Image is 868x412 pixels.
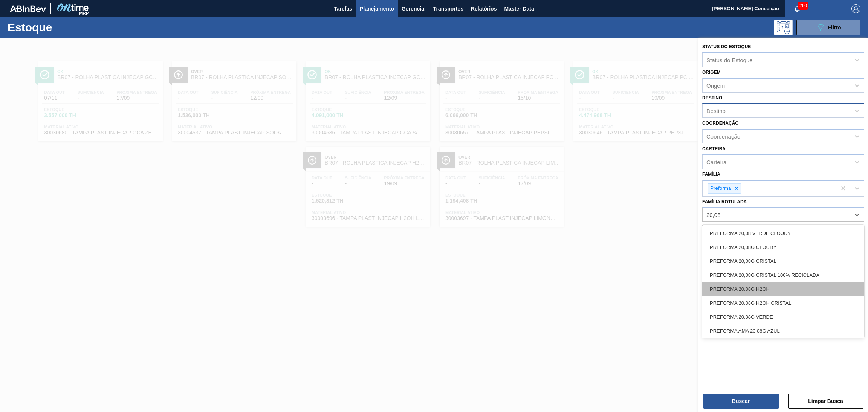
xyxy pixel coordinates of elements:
span: Transportes [433,4,463,13]
div: PREFORMA 20,08 VERDE CLOUDY [702,226,864,240]
span: Filtro [828,24,841,31]
label: Origem [702,70,721,75]
h1: Estoque [8,23,123,32]
label: Família [702,172,720,177]
img: Logout [851,4,860,13]
button: Notificações [785,3,809,14]
label: Coordenação [702,121,739,126]
label: Status do Estoque [702,44,751,49]
span: Planejamento [360,4,394,13]
span: Tarefas [334,4,352,13]
div: PREFORMA 20,08G CRISTAL 100% RECICLADA [702,268,864,282]
div: Preforma [708,184,732,193]
div: PREFORMA 20,08G H2OH CRISTAL [702,296,864,310]
label: Carteira [702,146,726,151]
div: Pogramando: nenhum usuário selecionado [774,20,793,35]
label: Família Rotulada [702,199,747,204]
span: Master Data [504,4,534,13]
div: PREFORMA 20,08G CRISTAL [702,254,864,268]
div: Status do Estoque [706,56,753,63]
label: Material ativo [702,224,740,230]
div: PREFORMA AMA 20,08G AZUL [702,324,864,338]
div: Destino [706,108,726,114]
label: Destino [702,95,722,101]
img: userActions [827,4,836,13]
div: PREFORMA 20,08G VERDE [702,310,864,324]
div: Coordenação [706,133,740,140]
div: PREFORMA 20,08G CLOUDY [702,240,864,254]
div: Carteira [706,159,726,165]
img: TNhmsLtSVTkK8tSr43FrP2fwEKptu5GPRR3wAAAABJRU5ErkJggg== [10,5,46,12]
div: PREFORMA 20,08G H2OH [702,282,864,296]
span: 260 [798,2,808,10]
span: Relatórios [471,4,497,13]
button: Filtro [796,20,860,35]
span: Gerencial [402,4,426,13]
div: Origem [706,82,725,89]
